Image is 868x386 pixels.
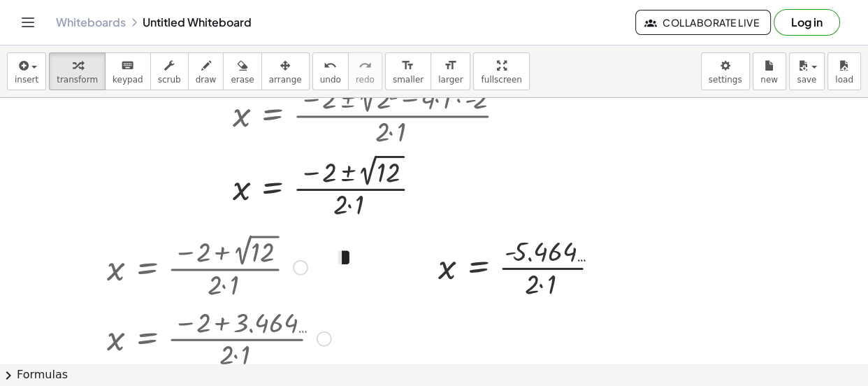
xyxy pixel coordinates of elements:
button: save [789,52,825,90]
button: undoundo [312,52,349,90]
span: scrub [158,75,181,85]
button: insert [7,52,46,90]
i: format_size [401,57,414,74]
span: erase [231,75,254,85]
span: save [797,75,816,85]
span: fullscreen [481,75,521,85]
button: Toggle navigation [17,11,39,34]
button: format_sizelarger [431,52,470,90]
span: draw [196,75,217,85]
button: scrub [150,52,189,90]
button: settings [701,52,750,90]
i: undo [324,57,337,74]
button: fullscreen [473,52,529,90]
button: keyboardkeypad [105,52,151,90]
button: format_sizesmaller [385,52,431,90]
button: redoredo [348,52,382,90]
button: Log in [774,9,840,36]
button: arrange [261,52,310,90]
span: insert [15,75,38,85]
button: transform [49,52,106,90]
button: Collaborate Live [635,10,771,35]
span: redo [356,75,375,85]
button: load [827,52,861,90]
span: smaller [393,75,424,85]
a: Whiteboards [56,15,126,29]
button: new [753,52,786,90]
i: keyboard [121,57,134,74]
span: Collaborate Live [647,16,759,29]
span: load [835,75,853,85]
span: transform [57,75,98,85]
span: arrange [269,75,302,85]
span: settings [709,75,742,85]
button: erase [223,52,261,90]
button: draw [188,52,224,90]
i: redo [359,57,372,74]
span: undo [320,75,341,85]
i: format_size [444,57,457,74]
span: new [760,75,778,85]
span: larger [438,75,463,85]
span: keypad [113,75,143,85]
